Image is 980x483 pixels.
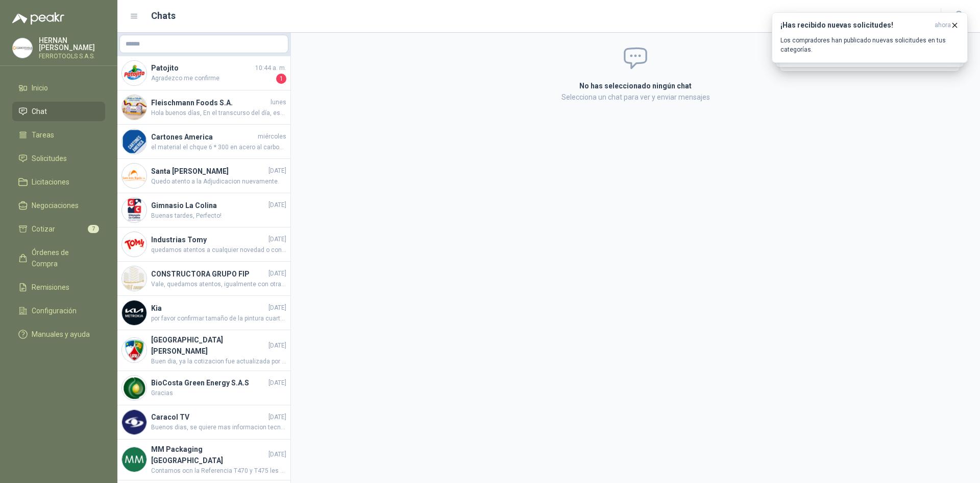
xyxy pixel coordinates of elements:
span: [DATE] [268,341,286,351]
a: Company Logo[GEOGRAPHIC_DATA][PERSON_NAME][DATE]Buen dia, ya la cotizacion fue actualizada por el... [117,330,290,371]
img: Company Logo [122,164,146,188]
span: [DATE] [268,235,286,244]
h4: Patojito [151,62,253,74]
p: Selecciona un chat para ver y enviar mensajes [457,91,814,103]
img: Company Logo [122,198,146,222]
p: HERNAN [PERSON_NAME] [39,37,105,51]
h4: MM Packaging [GEOGRAPHIC_DATA] [151,444,266,466]
span: Solicitudes [32,153,67,164]
img: Company Logo [122,301,146,325]
h2: No has seleccionado ningún chat [457,80,814,91]
a: Licitaciones [12,172,105,192]
a: Cotizar7 [12,219,105,239]
span: miércoles [258,132,286,142]
p: Los compradores han publicado nuevas solicitudes en tus categorías. [780,36,959,54]
p: FERROTOOLS S.A.S. [39,53,105,59]
a: Company LogoCONSTRUCTORA GRUPO FIP[DATE]Vale, quedamos atentos, igualmente con otras solicitudes ... [117,262,290,296]
span: [DATE] [268,450,286,459]
h3: ¡Has recibido nuevas solicitudes! [780,21,930,30]
a: Company LogoKia[DATE]por favor confirmar tamaño de la pintura cuartos o galon [117,296,290,330]
span: 1 [276,74,286,84]
h4: BioCosta Green Energy S.A.S [151,377,266,388]
span: [DATE] [268,378,286,388]
img: Company Logo [122,129,146,154]
a: Company LogoCartones Americamiércolesel material el chque 6 * 300 en acero al carbon o acero inox... [117,125,290,159]
span: 7 [88,225,99,233]
h4: Fleischmann Foods S.A. [151,97,268,108]
span: Hola buenos días, En el transcurso del día, estaremos realizando la entrega de la REM005320 [151,108,286,118]
a: Company LogoGimnasio La Colina[DATE]Buenas tardes, Perfecto! [117,193,290,227]
h4: CONSTRUCTORA GRUPO FIP [151,268,266,280]
a: Negociaciones [12,196,105,215]
span: Gracias [151,388,286,398]
span: Vale, quedamos atentos, igualmente con otras solicitudes que realizamos a la marca logramos bloqu... [151,280,286,289]
span: Inicio [32,82,48,94]
span: Contamos ocn la Referencia T470 y T475 les sirve? [151,466,286,476]
span: [DATE] [268,200,286,210]
img: Company Logo [122,338,146,362]
img: Company Logo [122,447,146,472]
span: Licitaciones [32,176,69,188]
span: el material el chque 6 * 300 en acero al carbon o acero inox. si es para un reemplazo por favor e... [151,143,286,152]
h4: Industrias Tomy [151,234,266,245]
span: Quedo atento a la Adjudicacion nuevamente. [151,177,286,187]
img: Company Logo [122,61,146,85]
span: Buen dia, ya la cotizacion fue actualizada por el TV de 60 Pulgadas con la referencia solicitada. [151,357,286,366]
button: ¡Has recibido nuevas solicitudes!ahora Los compradores han publicado nuevas solicitudes en tus ca... [772,12,968,63]
img: Company Logo [122,376,146,400]
a: Chat [12,102,105,121]
a: Company LogoMM Packaging [GEOGRAPHIC_DATA][DATE]Contamos ocn la Referencia T470 y T475 les sirve? [117,440,290,480]
h4: Santa [PERSON_NAME] [151,166,266,177]
span: quedamos atentos a cualquier novedad o consulta [151,245,286,255]
span: Remisiones [32,282,69,293]
a: Remisiones [12,278,105,297]
a: Solicitudes [12,149,105,168]
a: Company LogoBioCosta Green Energy S.A.S[DATE]Gracias [117,371,290,405]
a: Company LogoPatojito10:44 a. m.Agradezco me confirme1 [117,56,290,90]
span: por favor confirmar tamaño de la pintura cuartos o galon [151,314,286,324]
span: lunes [271,98,286,107]
span: Buenas tardes, Perfecto! [151,211,286,221]
span: Tareas [32,129,54,141]
img: Company Logo [122,232,146,257]
span: Cotizar [32,223,55,235]
h1: Chats [151,9,176,23]
a: Manuales y ayuda [12,325,105,344]
h4: Cartones America [151,131,256,143]
span: Agradezco me confirme [151,74,274,84]
a: Company LogoIndustrias Tomy[DATE]quedamos atentos a cualquier novedad o consulta [117,227,290,262]
span: Chat [32,106,47,117]
img: Company Logo [13,38,32,58]
span: 10:44 a. m. [255,63,286,73]
span: Órdenes de Compra [32,247,95,269]
a: Inicio [12,78,105,98]
span: Configuración [32,305,77,316]
a: Company LogoCaracol TV[DATE]Buenos dias, se quiere mas informacion tecnica (capacidad, caudal, te... [117,405,290,440]
h4: Gimnasio La Colina [151,200,266,211]
span: ahora [935,21,951,30]
a: Company LogoSanta [PERSON_NAME][DATE]Quedo atento a la Adjudicacion nuevamente. [117,159,290,193]
span: Negociaciones [32,200,79,211]
a: Órdenes de Compra [12,243,105,273]
span: [DATE] [268,269,286,279]
span: Buenos dias, se quiere mas informacion tecnica (capacidad, caudal, temperaturas, etc) para enviar... [151,423,286,432]
span: [DATE] [268,166,286,176]
h4: Caracol TV [151,411,266,423]
h4: [GEOGRAPHIC_DATA][PERSON_NAME] [151,334,266,357]
a: Configuración [12,301,105,320]
img: Company Logo [122,266,146,291]
a: Tareas [12,125,105,145]
h4: Kia [151,303,266,314]
img: Logo peakr [12,12,64,25]
span: [DATE] [268,412,286,422]
span: Manuales y ayuda [32,329,90,340]
img: Company Logo [122,95,146,120]
span: [DATE] [268,303,286,313]
a: Company LogoFleischmann Foods S.A.lunesHola buenos días, En el transcurso del día, estaremos real... [117,90,290,125]
img: Company Logo [122,410,146,434]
